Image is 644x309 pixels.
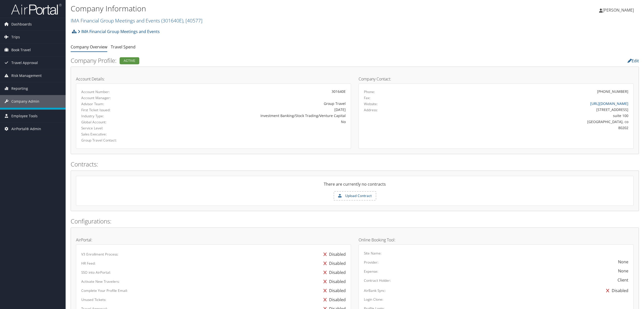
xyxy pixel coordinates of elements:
[71,160,639,168] h2: Contracts:
[321,259,346,268] div: Disabled
[172,101,346,106] div: Group Travel
[590,101,628,106] a: [URL][DOMAIN_NAME]
[11,31,20,43] span: Trips
[71,44,107,50] a: Company Overview
[172,119,346,124] div: No
[81,279,120,284] label: Activate New Travelers:
[603,7,634,13] span: [PERSON_NAME]
[81,297,106,302] label: Unused Tickets:
[11,123,41,135] span: AirPortal® Admin
[11,57,38,69] span: Travel Approval
[81,126,164,131] label: Service Level:
[628,58,639,64] a: Edit
[432,113,629,118] div: suite 100
[11,69,42,82] span: Risk Management
[81,114,164,119] label: Industry Type:
[76,77,351,81] h4: Account Details:
[81,132,164,137] label: Sales Executive:
[120,57,139,64] div: Active
[364,95,370,100] label: Fax:
[321,286,346,295] div: Disabled
[11,110,38,122] span: Employee Tools
[364,89,375,94] label: Phone:
[364,278,391,283] label: Contract Holder:
[364,251,382,256] label: Site Name:
[172,89,346,94] div: 301640E
[364,260,379,265] label: Provider:
[76,181,633,191] div: There are currently no contracts
[432,107,629,112] div: [STREET_ADDRESS]
[321,295,346,304] div: Disabled
[11,18,32,31] span: Dashboards
[321,268,346,277] div: Disabled
[334,192,376,200] label: Upload Contract
[432,125,629,130] div: 80202
[364,288,386,293] label: AirBank Sync:
[161,17,183,24] span: ( 301640E )
[81,89,164,94] label: Account Number:
[364,101,378,106] label: Website:
[599,3,639,18] a: [PERSON_NAME]
[183,17,202,24] span: , [ 40577 ]
[78,26,160,37] a: IMA Financial Group Meetings and Events
[71,3,449,14] h1: Company Information
[364,297,383,302] label: Login Clone:
[81,107,164,113] label: First Ticket Issued:
[71,217,639,226] h2: Configurations:
[172,113,346,118] div: Investment Banking/Stock Trading/Venture Capital
[321,277,346,286] div: Disabled
[432,119,629,124] div: [GEOGRAPHIC_DATA], co
[71,17,202,24] a: IMA Financial Group Meetings and Events
[11,95,39,108] span: Company Admin
[321,250,346,259] div: Disabled
[618,259,628,265] div: None
[359,77,634,81] h4: Company Contact:
[81,261,96,266] label: HR Feed:
[618,268,628,274] div: None
[81,138,164,143] label: Group Travel Contact:
[11,82,28,95] span: Reporting
[81,120,164,125] label: Global Account:
[11,44,31,56] span: Book Travel
[604,286,628,295] div: Disabled
[71,56,447,65] h2: Company Profile:
[172,107,346,112] div: [DATE]
[364,107,378,113] label: Address:
[81,252,118,257] label: V3 Enrollment Process:
[597,89,628,94] div: [PHONE_NUMBER]
[364,269,378,274] label: Expense:
[81,270,111,275] label: SSO into AirPortal:
[81,95,164,100] label: Account Manager:
[76,238,351,242] h4: AirPortal:
[359,238,634,242] h4: Online Booking Tool:
[11,3,62,15] img: airportal-logo.png
[111,44,136,50] a: Travel Spend
[81,288,128,293] label: Complete Your Profile Email:
[81,101,164,106] label: Advisor Team:
[618,277,628,283] div: Client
